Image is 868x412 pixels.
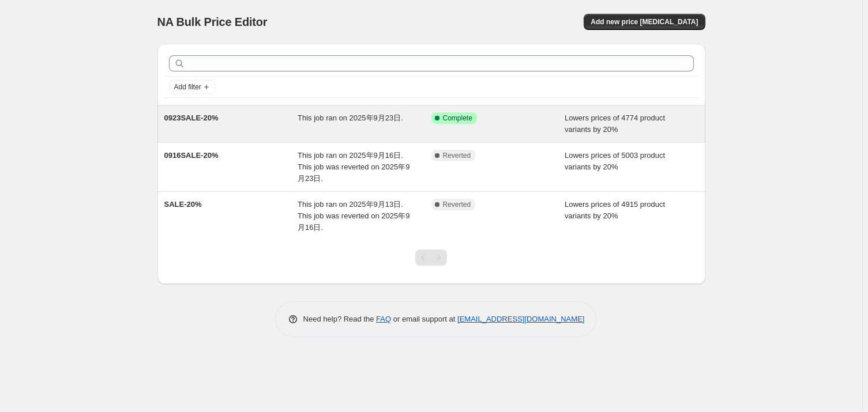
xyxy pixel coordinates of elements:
[303,315,377,323] span: Need help? Read the
[591,17,698,27] span: Add new price [MEDICAL_DATA]
[169,80,215,94] button: Add filter
[443,151,471,160] span: Reverted
[391,315,457,323] span: or email support at
[443,200,471,209] span: Reverted
[164,151,219,160] span: 0916SALE-20%
[298,114,403,122] span: This job ran on 2025年9月23日.
[298,200,409,232] span: This job ran on 2025年9月13日. This job was reverted on 2025年9月16日.
[415,250,447,266] nav: Pagination
[157,16,268,28] span: NA Bulk Price Editor
[443,114,472,123] span: Complete
[376,315,391,323] a: FAQ
[565,151,665,171] span: Lowers prices of 5003 product variants by 20%
[565,114,665,134] span: Lowers prices of 4774 product variants by 20%
[164,200,202,209] span: SALE-20%
[298,151,409,183] span: This job ran on 2025年9月16日. This job was reverted on 2025年9月23日.
[174,82,201,92] span: Add filter
[164,114,219,122] span: 0923SALE-20%
[457,315,584,323] a: [EMAIL_ADDRESS][DOMAIN_NAME]
[565,200,665,220] span: Lowers prices of 4915 product variants by 20%
[584,14,705,30] button: Add new price [MEDICAL_DATA]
